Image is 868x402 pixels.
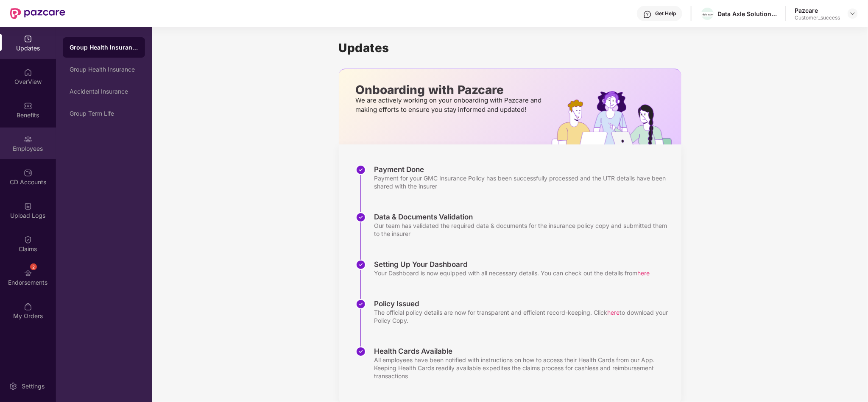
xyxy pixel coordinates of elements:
[356,299,366,309] img: svg+xml;base64,PHN2ZyBpZD0iU3RlcC1Eb25lLTMyeDMyIiB4bWxucz0iaHR0cDovL3d3dy53My5vcmcvMjAwMC9zdmciIH...
[795,14,840,21] div: Customer_success
[70,88,138,95] div: Accidental Insurance
[552,91,681,144] img: hrOnboarding
[643,10,652,19] img: svg+xml;base64,PHN2ZyBpZD0iSGVscC0zMngzMiIgeG1sbnM9Imh0dHA6Ly93d3cudzMub3JnLzIwMDAvc3ZnIiB3aWR0aD...
[374,260,650,269] div: Setting Up Your Dashboard
[374,269,650,277] div: Your Dashboard is now equipped with all necessary details. You can check out the details from
[19,382,47,391] div: Settings
[374,222,673,238] div: Our team has validated the required data & documents for the insurance policy copy and submitted ...
[374,308,673,324] div: The official policy details are now for transparent and efficient record-keeping. Click to downlo...
[655,10,676,17] div: Get Help
[374,165,673,174] div: Payment Done
[70,110,138,117] div: Group Term Life
[356,347,366,357] img: svg+xml;base64,PHN2ZyBpZD0iU3RlcC1Eb25lLTMyeDMyIiB4bWxucz0iaHR0cDovL3d3dy53My5vcmcvMjAwMC9zdmciIH...
[24,269,32,277] img: svg+xml;base64,PHN2ZyBpZD0iRW5kb3JzZW1lbnRzIiB4bWxucz0iaHR0cDovL3d3dy53My5vcmcvMjAwMC9zdmciIHdpZH...
[795,6,840,14] div: Pazcare
[374,356,673,380] div: All employees have been notified with instructions on how to access their Health Cards from our A...
[849,10,856,17] img: svg+xml;base64,PHN2ZyBpZD0iRHJvcGRvd24tMzJ4MzIiIHhtbG5zPSJodHRwOi8vd3d3LnczLm9yZy8yMDAwL3N2ZyIgd2...
[30,263,37,270] div: 2
[356,96,544,114] p: We are actively working on your onboarding with Pazcare and making efforts to ensure you stay inf...
[24,202,32,211] img: svg+xml;base64,PHN2ZyBpZD0iVXBsb2FkX0xvZ3MiIGRhdGEtbmFtZT0iVXBsb2FkIExvZ3MiIHhtbG5zPSJodHRwOi8vd3...
[24,135,32,144] img: svg+xml;base64,PHN2ZyBpZD0iRW1wbG95ZWVzIiB4bWxucz0iaHR0cDovL3d3dy53My5vcmcvMjAwMC9zdmciIHdpZHRoPS...
[374,174,673,190] div: Payment for your GMC Insurance Policy has been successfully processed and the UTR details have be...
[339,41,681,55] h1: Updates
[374,347,673,356] div: Health Cards Available
[24,35,32,43] img: svg+xml;base64,PHN2ZyBpZD0iVXBkYXRlZCIgeG1sbnM9Imh0dHA6Ly93d3cudzMub3JnLzIwMDAvc3ZnIiB3aWR0aD0iMj...
[24,102,32,110] img: svg+xml;base64,PHN2ZyBpZD0iQmVuZWZpdHMiIHhtbG5zPSJodHRwOi8vd3d3LnczLm9yZy8yMDAwL3N2ZyIgd2lkdGg9Ij...
[24,236,32,244] img: svg+xml;base64,PHN2ZyBpZD0iQ2xhaW0iIHhtbG5zPSJodHRwOi8vd3d3LnczLm9yZy8yMDAwL3N2ZyIgd2lkdGg9IjIwIi...
[717,10,777,18] div: Data Axle Solutions Private Limited
[356,165,366,175] img: svg+xml;base64,PHN2ZyBpZD0iU3RlcC1Eb25lLTMyeDMyIiB4bWxucz0iaHR0cDovL3d3dy53My5vcmcvMjAwMC9zdmciIH...
[24,169,32,177] img: svg+xml;base64,PHN2ZyBpZD0iQ0RfQWNjb3VudHMiIGRhdGEtbmFtZT0iQ0QgQWNjb3VudHMiIHhtbG5zPSJodHRwOi8vd3...
[374,212,673,222] div: Data & Documents Validation
[356,212,366,222] img: svg+xml;base64,PHN2ZyBpZD0iU3RlcC1Eb25lLTMyeDMyIiB4bWxucz0iaHR0cDovL3d3dy53My5vcmcvMjAwMC9zdmciIH...
[374,299,673,308] div: Policy Issued
[70,66,138,73] div: Group Health Insurance
[24,302,32,311] img: svg+xml;base64,PHN2ZyBpZD0iTXlfT3JkZXJzIiBkYXRhLW5hbWU9Ik15IE9yZGVycyIgeG1sbnM9Imh0dHA6Ly93d3cudz...
[356,260,366,270] img: svg+xml;base64,PHN2ZyBpZD0iU3RlcC1Eb25lLTMyeDMyIiB4bWxucz0iaHR0cDovL3d3dy53My5vcmcvMjAwMC9zdmciIH...
[10,8,65,19] img: New Pazcare Logo
[24,68,32,77] img: svg+xml;base64,PHN2ZyBpZD0iSG9tZSIgeG1sbnM9Imh0dHA6Ly93d3cudzMub3JnLzIwMDAvc3ZnIiB3aWR0aD0iMjAiIG...
[9,382,17,391] img: svg+xml;base64,PHN2ZyBpZD0iU2V0dGluZy0yMHgyMCIgeG1sbnM9Imh0dHA6Ly93d3cudzMub3JnLzIwMDAvc3ZnIiB3aW...
[638,269,650,277] span: here
[356,86,544,94] p: Onboarding with Pazcare
[608,309,620,316] span: here
[70,43,138,52] div: Group Health Insurance
[701,12,714,17] img: WhatsApp%20Image%202022-10-27%20at%2012.58.27.jpeg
